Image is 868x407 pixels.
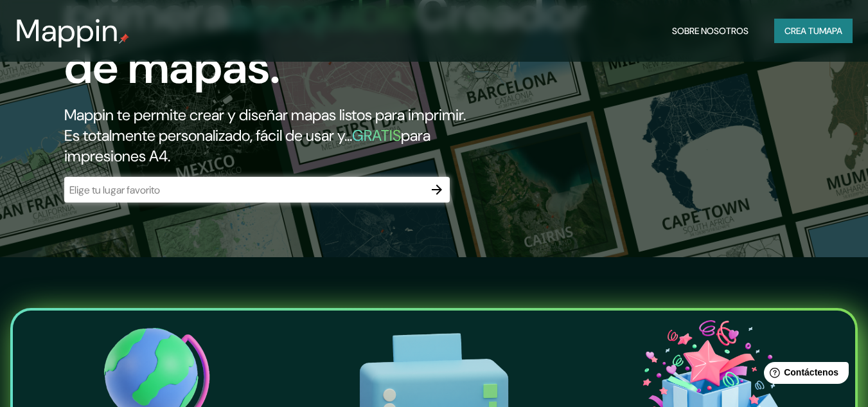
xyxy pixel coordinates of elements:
[64,105,466,125] font: Mappin te permite crear y diseñar mapas listos para imprimir.
[784,25,819,37] font: Crea tu
[774,19,853,43] button: Crea tumapa
[64,125,352,145] font: Es totalmente personalizado, fácil de usar y...
[64,125,430,166] font: para impresiones A4.
[119,33,129,44] img: pin de mapeo
[352,125,401,145] font: GRATIS
[15,10,119,51] font: Mappin
[754,357,854,393] iframe: Lanzador de widgets de ayuda
[64,183,424,197] input: Elige tu lugar favorito
[667,19,754,43] button: Sobre nosotros
[819,25,842,37] font: mapa
[672,25,748,37] font: Sobre nosotros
